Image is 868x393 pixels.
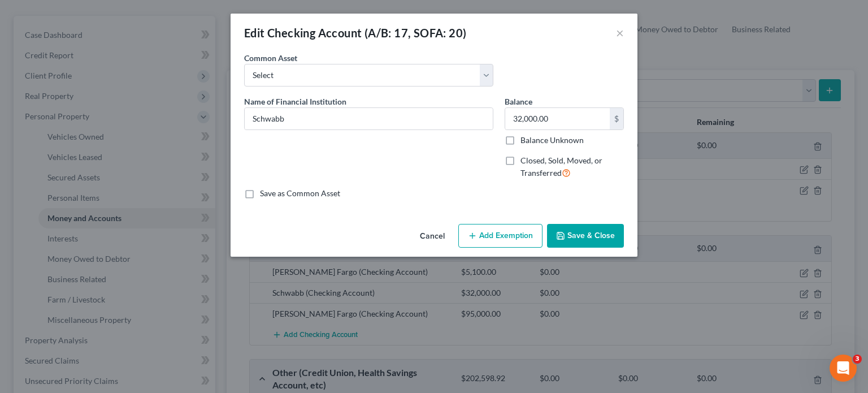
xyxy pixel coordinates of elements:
div: $ [610,108,623,129]
label: Balance Unknown [520,135,584,146]
iframe: Intercom live chat [830,355,857,382]
span: 3 [853,355,862,364]
label: Save as Common Asset [260,188,340,199]
button: Save & Close [547,224,624,248]
button: Cancel [411,225,454,248]
span: Name of Financial Institution [244,97,346,106]
label: Common Asset [244,52,297,64]
button: × [616,26,624,40]
input: Enter name... [245,108,493,129]
input: 0.00 [505,108,610,129]
span: Closed, Sold, Moved, or Transferred [520,156,602,178]
button: Add Exemption [458,224,542,248]
label: Balance [505,96,532,107]
div: Edit Checking Account (A/B: 17, SOFA: 20) [244,25,466,41]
